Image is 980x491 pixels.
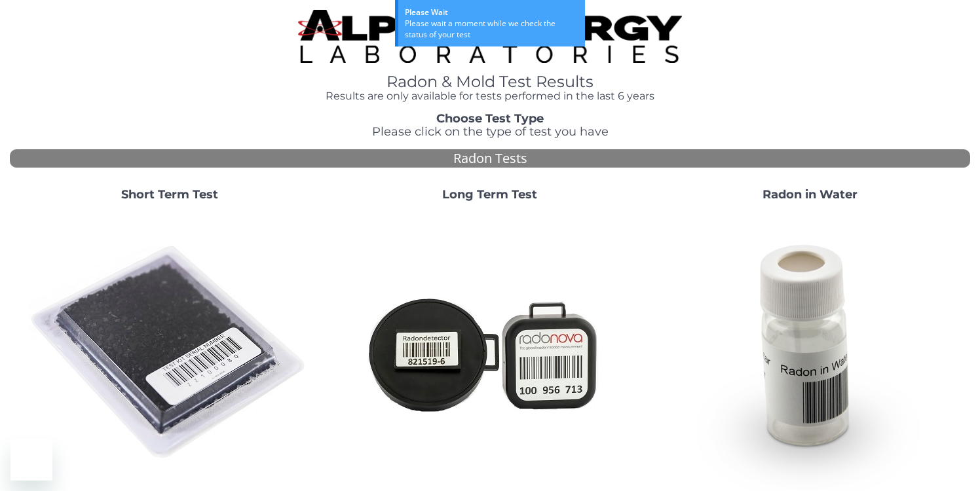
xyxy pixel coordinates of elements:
[763,187,857,202] strong: Radon in Water
[121,187,218,202] strong: Short Term Test
[436,111,544,126] strong: Choose Test Type
[405,7,578,18] div: Please Wait
[405,18,578,40] div: Please wait a moment while we check the status of your test
[442,187,537,202] strong: Long Term Test
[298,73,682,90] h1: Radon & Mold Test Results
[298,90,682,102] h4: Results are only available for tests performed in the last 6 years
[298,10,682,63] img: TightCrop.jpg
[10,149,970,168] div: Radon Tests
[10,439,52,481] iframe: Button to launch messaging window
[372,124,609,139] span: Please click on the type of test you have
